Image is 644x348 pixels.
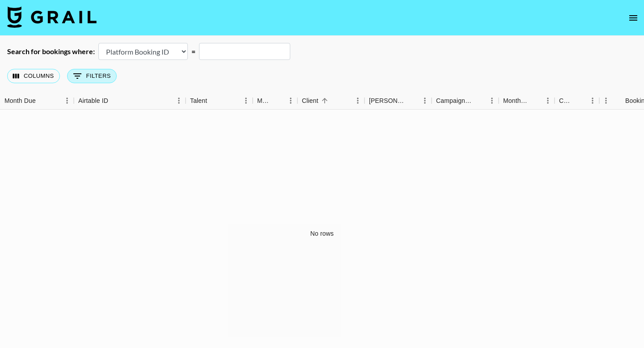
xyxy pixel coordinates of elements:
div: Currency [555,92,599,110]
button: Sort [318,94,331,107]
button: Menu [586,94,599,107]
button: Sort [36,94,48,107]
div: Airtable ID [74,92,186,110]
img: Grail Talent [7,6,97,28]
button: Menu [60,94,74,107]
div: Currency [559,92,573,110]
div: Talent [190,92,207,110]
div: Search for bookings where: [7,47,95,56]
button: Menu [599,94,613,107]
div: = [191,47,195,56]
button: Menu [172,94,186,107]
div: Campaign (Type) [436,92,473,110]
button: Sort [573,94,586,107]
div: Talent [186,92,253,110]
button: Menu [239,94,253,107]
button: Show filters [67,69,117,83]
div: [PERSON_NAME] [369,92,406,110]
div: Campaign (Type) [432,92,499,110]
button: open drawer [624,9,642,27]
div: Month Due [503,92,529,110]
div: Manager [253,92,297,110]
button: Sort [108,94,121,107]
button: Sort [613,94,625,107]
button: Menu [284,94,297,107]
div: Month Due [499,92,555,110]
button: Sort [529,94,541,107]
div: Month Due [4,92,36,110]
button: Select columns [7,69,60,83]
div: Client [302,92,318,110]
button: Menu [351,94,364,107]
div: Manager [257,92,271,110]
button: Sort [207,94,220,107]
div: Booker [364,92,432,110]
button: Menu [485,94,499,107]
div: Airtable ID [78,92,108,110]
button: Menu [541,94,555,107]
button: Sort [473,94,485,107]
div: Client [297,92,364,110]
button: Menu [418,94,432,107]
button: Sort [406,94,418,107]
button: Sort [271,94,284,107]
